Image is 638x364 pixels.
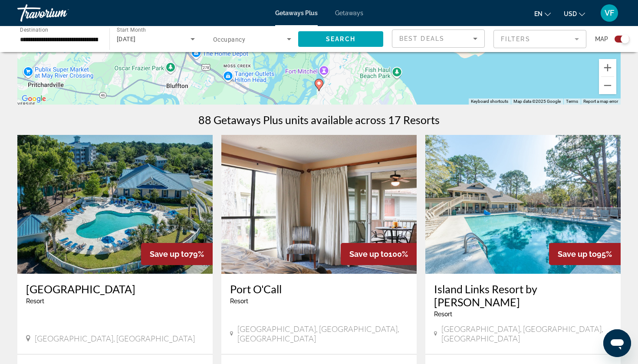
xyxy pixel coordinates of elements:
h1: 88 Getaways Plus units available across 17 Resorts [198,113,440,126]
span: Map [595,33,608,45]
button: Keyboard shortcuts [471,98,508,105]
span: Map data ©2025 Google [513,99,561,104]
span: VF [605,9,614,17]
button: Filter [493,30,586,49]
a: Terms (opens in new tab) [566,99,578,104]
span: Occupancy [213,36,245,43]
span: en [534,10,543,17]
span: [GEOGRAPHIC_DATA], [GEOGRAPHIC_DATA], [GEOGRAPHIC_DATA] [237,324,408,343]
span: Resort [26,298,44,305]
span: [GEOGRAPHIC_DATA], [GEOGRAPHIC_DATA] [35,334,195,343]
a: Open this area in Google Maps (opens a new window) [20,93,48,105]
a: Report a map error [583,99,618,104]
div: 95% [549,243,621,265]
button: Zoom out [599,77,616,94]
span: Destination [20,26,48,33]
button: Change currency [564,7,585,20]
div: 79% [141,243,213,265]
button: Change language [534,7,551,20]
span: [DATE] [117,36,136,43]
span: Save up to [349,249,388,259]
span: Save up to [150,249,189,259]
button: User Menu [598,4,621,22]
button: Zoom in [599,59,616,76]
span: [GEOGRAPHIC_DATA], [GEOGRAPHIC_DATA], [GEOGRAPHIC_DATA] [441,324,612,343]
a: Port O'Call [230,282,408,295]
span: Resort [434,311,452,318]
a: Getaways Plus [275,10,318,16]
button: Search [298,31,383,47]
iframe: Button to launch messaging window [603,329,631,357]
a: Island Links Resort by [PERSON_NAME] [434,282,612,308]
span: Save up to [558,249,597,259]
a: Travorium [17,2,104,24]
a: Getaways [335,10,363,16]
div: 100% [341,243,417,265]
span: Search [326,36,355,43]
img: 0995I01X.jpg [221,135,417,274]
span: Best Deals [399,35,444,42]
span: USD [564,10,577,17]
mat-select: Sort by [399,33,477,44]
span: Resort [230,298,248,305]
img: Google [20,93,48,105]
img: 1473O01X.jpg [425,135,621,274]
span: Start Month [117,27,146,33]
a: [GEOGRAPHIC_DATA] [26,282,204,295]
img: ii_bwa1.jpg [17,135,213,274]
